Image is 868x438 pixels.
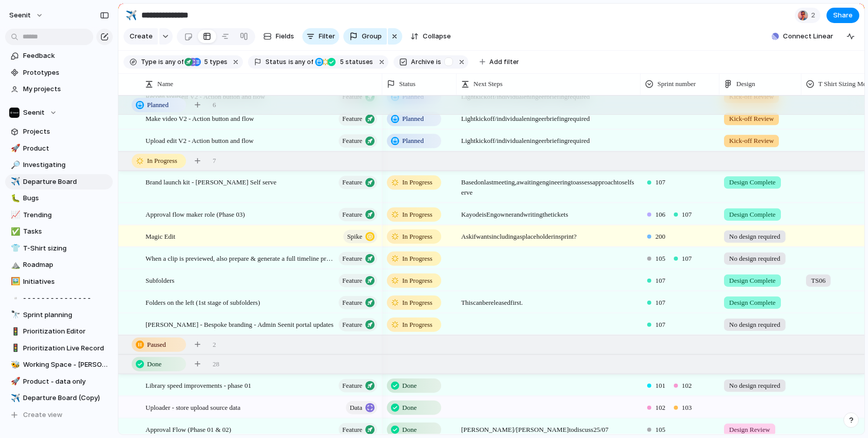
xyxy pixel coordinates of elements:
span: 101 [655,380,666,390]
button: Feature [339,318,377,331]
a: 📈Trending [5,207,113,223]
a: 🚦Prioritization Editor [5,324,113,339]
span: Feedback [23,51,109,61]
span: In Progress [402,177,432,187]
span: No design required [729,380,780,390]
span: Light kick off / individual eningeer briefing required [457,108,640,124]
span: Kayode is Eng owner and writing the tickets [457,203,640,219]
span: Paused [147,339,166,349]
button: ✈️ [9,393,19,403]
span: Approval Flow (Phase 01 & 02) [146,423,231,434]
div: 🔭 [11,309,18,321]
span: Design Complete [729,297,776,307]
span: Add filter [489,57,519,67]
span: Group [362,31,382,41]
span: 107 [682,253,692,263]
button: Feature [339,176,377,189]
span: Projects [23,127,109,137]
button: Feature [339,274,377,287]
span: Next Steps [473,79,503,89]
div: 🚦 [11,342,18,354]
span: Trending [23,210,109,220]
button: 5 types [184,56,230,68]
button: Fields [259,28,298,45]
span: Make video V2 - Action button and flow [146,112,254,124]
div: 🚦 [11,326,18,338]
a: Prototypes [5,65,113,80]
span: is [158,57,163,67]
span: 107 [655,275,666,285]
a: ▫️- - - - - - - - - - - - - - - [5,290,113,306]
div: 🚀Product - data only [5,374,113,389]
span: Collapse [423,31,451,41]
span: Departure Board [23,177,109,187]
span: Fields [276,31,294,41]
span: Product - data only [23,377,109,387]
a: 🖼️Initiatives [5,274,113,289]
span: any of [163,57,183,67]
span: In Progress [402,297,432,307]
a: 🚦Prioritization Live Record [5,341,113,356]
button: Add filter [473,55,525,69]
span: Connect Linear [783,31,833,41]
span: Done [147,359,161,369]
span: Kick-off Review [729,136,774,146]
button: 🚦 [9,343,19,353]
span: Spike [347,229,362,243]
span: Feature [342,422,362,436]
span: Ask if wants including as placeholder in sprint? [457,225,640,241]
span: 102 [655,402,666,412]
span: Seenit [23,108,45,118]
div: 🚀 [11,142,18,154]
button: Share [826,8,859,23]
span: No design required [729,319,780,329]
span: Investigating [23,160,109,170]
span: Feature [342,317,362,331]
button: 🚀 [9,143,19,154]
span: Product [23,143,109,154]
a: ✅Tasks [5,224,113,239]
span: Feature [342,251,362,265]
span: Design Complete [729,275,776,285]
button: isany of [156,56,185,68]
button: ✈️ [9,177,19,187]
span: 106 [655,209,666,219]
span: No design required [729,231,780,241]
button: 🐝 [9,360,19,370]
span: any of [294,57,314,67]
button: is [434,56,443,68]
span: 6 [213,100,216,110]
span: Sprint number [657,79,696,89]
span: When a clip is previewed, also prepare & generate a full timeline preview. [146,252,336,263]
span: In Progress [402,253,432,263]
span: Planned [402,136,424,146]
span: [PERSON_NAME]/[PERSON_NAME] to discuss 25/07 [457,419,640,434]
span: 103 [682,402,692,412]
button: Seenit [5,7,49,24]
span: 105 [655,424,666,434]
button: Feature [339,134,377,148]
button: ✅ [9,226,19,237]
span: Planned [147,100,169,110]
span: Kick-off Review [729,114,774,124]
a: ✈️Departure Board (Copy) [5,390,113,406]
button: Feature [339,379,377,392]
button: 📈 [9,210,19,220]
span: Done [402,402,417,412]
span: 28 [213,359,219,369]
a: 🐛Bugs [5,191,113,206]
button: 🔎 [9,160,19,170]
div: 🐝Working Space - [PERSON_NAME] [5,357,113,372]
button: Feature [339,296,377,309]
div: 🚀Product [5,141,113,156]
div: ✈️Departure Board [5,174,113,190]
button: Collapse [406,28,455,45]
span: 200 [655,231,666,241]
span: Feature [342,134,362,148]
button: Seenit [5,105,113,120]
